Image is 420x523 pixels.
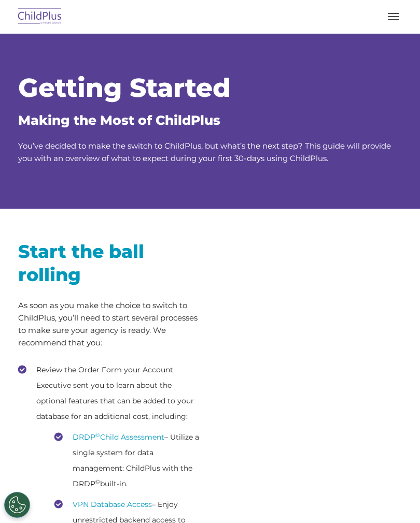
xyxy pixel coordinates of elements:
span: Getting Started [18,72,231,104]
a: DRDP©Child Assessment [73,432,164,442]
h2: Start the ball rolling [18,240,202,286]
button: Cookies Settings [4,492,30,518]
p: As soon as you make the choice to switch to ChildPlus, you’ll need to start several processes to ... [18,299,202,349]
sup: © [95,478,100,485]
span: You’ve decided to make the switch to ChildPlus, but what’s the next step? This guide will provide... [18,141,391,163]
img: ChildPlus by Procare Solutions [16,5,64,29]
span: Making the Most of ChildPlus [18,112,220,128]
sup: © [95,432,100,439]
a: VPN Database Access [73,500,152,509]
li: – Utilize a single system for data management: ChildPlus with the DRDP built-in. [54,429,202,491]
